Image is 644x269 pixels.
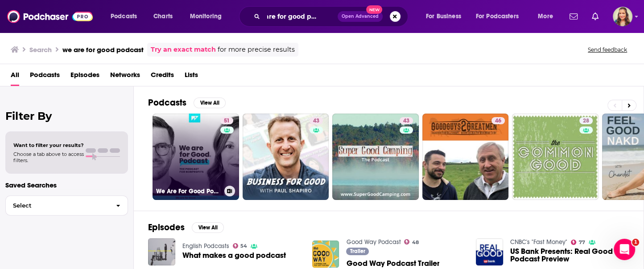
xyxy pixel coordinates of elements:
[420,9,472,24] button: open menu
[346,238,400,246] a: Good Way Podcast
[538,10,553,23] span: More
[613,7,632,26] span: Logged in as adriana.guzman
[579,117,593,124] a: 28
[5,196,128,216] button: Select
[566,9,581,24] a: Show notifications dropdown
[512,114,599,200] a: 28
[243,114,329,200] a: 43
[346,260,439,267] a: Good Way Podcast Trailer
[5,110,128,122] h2: Filter By
[310,117,323,124] a: 43
[470,9,532,24] button: open menu
[30,68,60,86] a: Podcasts
[532,9,564,24] button: open menu
[62,45,144,54] h3: we are for good podcast
[148,9,178,24] a: Charts
[151,68,174,86] a: Credits
[148,222,224,233] a: EpisodesView All
[194,98,226,108] button: View All
[422,114,509,200] a: 46
[184,9,233,24] button: open menu
[579,240,585,245] span: 77
[366,5,382,14] span: New
[13,151,84,163] span: Choose a tab above to access filters.
[182,242,229,250] a: English Podcasts
[404,239,419,245] a: 48
[412,240,419,245] span: 48
[588,9,602,24] a: Show notifications dropdown
[476,10,519,23] span: For Podcasters
[153,114,239,200] a: 51We Are For Good Podcast - The Podcast for Nonprofits
[613,7,632,26] img: User Profile
[29,45,52,54] h3: Search
[491,117,505,124] a: 46
[7,8,93,25] img: Podchaser - Follow, Share and Rate Podcasts
[11,68,19,86] a: All
[224,117,230,126] span: 51
[190,10,222,23] span: Monitoring
[148,97,186,108] h2: Podcasts
[13,142,84,148] span: Want to filter your results?
[220,117,233,124] a: 51
[110,68,140,86] a: Networks
[148,222,185,233] h2: Episodes
[233,243,248,249] a: 54
[156,187,221,195] h3: We Are For Good Podcast - The Podcast for Nonprofits
[148,238,175,265] img: What makes a good podcast
[510,248,629,263] a: US Bank Presents: Real Good Podcast Preview
[5,181,128,189] p: Saved Searches
[476,238,503,265] img: US Bank Presents: Real Good Podcast Preview
[583,117,589,126] span: 28
[510,238,567,246] a: CNBC's "Fast Money"
[6,203,109,208] span: Select
[350,249,365,254] span: Trailer
[264,9,338,24] input: Search podcasts, credits, & more...
[182,252,286,259] a: What makes a good podcast
[313,117,319,126] span: 43
[192,222,224,233] button: View All
[248,6,417,27] div: Search podcasts, credits, & more...
[613,7,632,26] button: Show profile menu
[151,45,216,55] a: Try an exact match
[426,10,461,23] span: For Business
[111,10,137,23] span: Podcasts
[403,117,409,126] span: 43
[332,114,419,200] a: 43
[185,68,198,86] a: Lists
[614,239,635,260] iframe: Intercom live chat
[571,240,585,245] a: 77
[338,11,383,22] button: Open AdvancedNew
[632,239,639,246] span: 1
[148,97,226,108] a: PodcastsView All
[104,9,149,24] button: open menu
[400,117,413,124] a: 43
[240,244,247,248] span: 54
[70,68,99,86] a: Episodes
[312,240,339,268] img: Good Way Podcast Trailer
[342,14,379,19] span: Open Advanced
[153,10,173,23] span: Charts
[585,46,630,53] button: Send feedback
[218,45,295,55] span: for more precise results
[495,117,501,126] span: 46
